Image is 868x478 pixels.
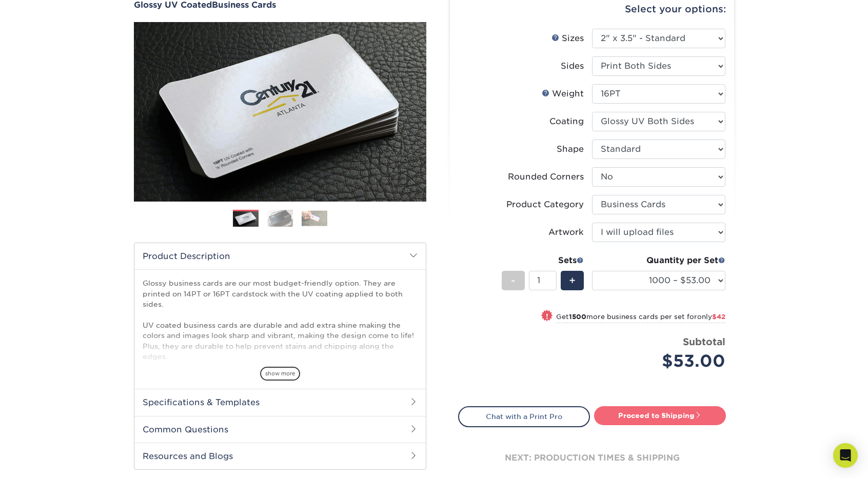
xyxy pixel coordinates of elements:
img: Business Cards 01 [233,206,259,232]
div: Sizes [551,32,584,45]
div: Quantity per Set [592,254,725,267]
strong: 1500 [569,313,586,321]
h2: Resources and Blogs [134,443,426,469]
div: Shape [557,143,584,155]
h2: Specifications & Templates [134,389,426,415]
span: only [697,313,725,321]
img: Business Cards 03 [302,210,327,226]
span: - [511,273,516,288]
div: Sets [502,254,584,267]
span: $42 [712,313,725,321]
div: Rounded Corners [508,171,584,183]
h2: Product Description [134,243,426,269]
h2: Common Questions [134,416,426,443]
div: Product Category [506,198,584,211]
div: Weight [542,88,584,100]
div: Coating [549,115,584,128]
div: $53.00 [600,349,725,373]
small: Get more business cards per set for [556,313,725,323]
span: show more [260,367,300,381]
div: Open Intercom Messenger [833,443,858,468]
a: Proceed to Shipping [594,406,726,425]
a: Chat with a Print Pro [458,406,590,427]
div: Artwork [548,226,584,238]
p: Glossy business cards are our most budget-friendly option. They are printed on 14PT or 16PT cards... [143,278,418,414]
div: Sides [561,60,584,72]
strong: Subtotal [683,336,725,347]
span: ! [546,311,548,322]
img: Business Cards 02 [267,209,293,227]
span: + [569,273,576,288]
